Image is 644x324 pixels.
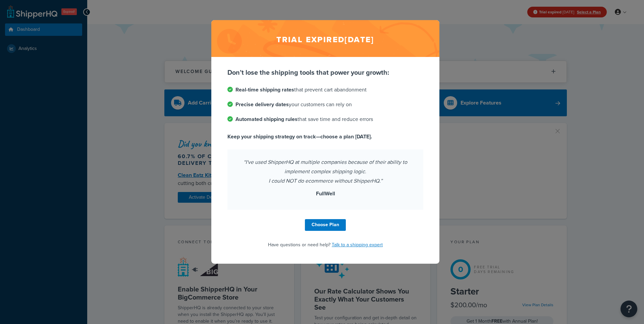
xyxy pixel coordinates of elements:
h2: Trial expired [DATE] [211,20,439,57]
strong: Real-time shipping rates [235,86,294,93]
strong: Precise delivery dates [235,101,289,108]
a: Choose Plan [305,219,346,231]
p: “I've used ShipperHQ at multiple companies because of their ability to implement complex shipping... [235,157,415,186]
p: Keep your shipping strategy on track—choose a plan [DATE]. [227,132,423,141]
li: your customers can rely on [227,100,423,109]
a: Talk to a shipping expert [332,241,383,248]
p: Have questions or need help? [227,240,423,250]
p: Don’t lose the shipping tools that power your growth: [227,68,423,77]
p: FullWell [235,189,415,198]
li: that prevent cart abandonment [227,85,423,94]
strong: Automated shipping rules [235,115,298,123]
li: that save time and reduce errors [227,115,423,124]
